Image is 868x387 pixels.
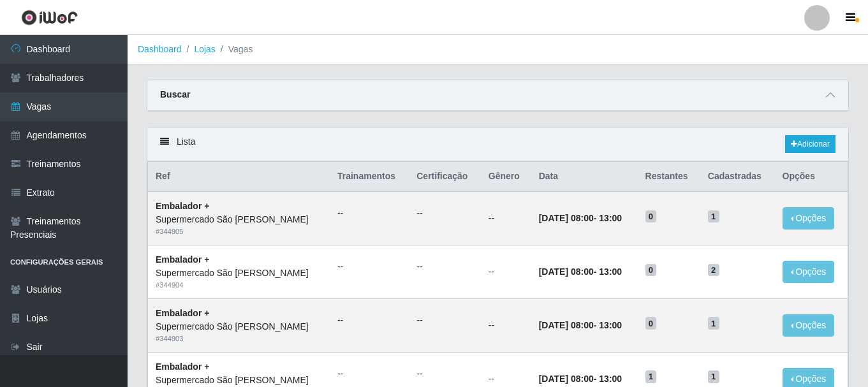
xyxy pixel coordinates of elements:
time: 13:00 [599,320,622,330]
a: Adicionar [785,135,835,153]
nav: breadcrumb [128,35,868,64]
time: [DATE] 08:00 [539,374,594,384]
button: Opções [783,207,835,230]
div: Supermercado São [PERSON_NAME] [156,267,322,280]
time: 13:00 [599,213,622,223]
div: Supermercado São [PERSON_NAME] [156,320,322,333]
time: [DATE] 08:00 [539,267,594,277]
div: # 344904 [156,280,322,291]
th: Data [531,162,638,192]
td: -- [481,298,531,352]
strong: Embalador + [156,254,209,265]
ul: -- [337,260,401,274]
ul: -- [337,207,401,220]
button: Opções [783,261,835,283]
th: Restantes [638,162,700,192]
span: 1 [708,370,719,383]
ul: -- [416,314,473,327]
strong: - [539,320,622,330]
time: [DATE] 08:00 [539,213,594,223]
div: Supermercado São [PERSON_NAME] [156,213,322,226]
ul: -- [337,314,401,327]
th: Cadastradas [700,162,775,192]
time: [DATE] 08:00 [539,320,594,330]
td: -- [481,245,531,299]
a: Lojas [194,44,215,54]
td: -- [481,191,531,245]
ul: -- [416,260,473,274]
div: Supermercado São [PERSON_NAME] [156,374,322,387]
th: Certificação [409,162,481,192]
ul: -- [337,367,401,381]
li: Vagas [216,43,253,56]
ul: -- [416,207,473,220]
time: 13:00 [599,374,622,384]
span: 0 [645,210,657,223]
div: # 344903 [156,333,322,344]
div: Lista [147,128,848,161]
span: 0 [645,264,657,277]
a: Dashboard [138,44,182,54]
span: 1 [708,317,719,330]
strong: - [539,267,622,277]
th: Opções [775,162,848,192]
span: 0 [645,317,657,330]
time: 13:00 [599,267,622,277]
span: 1 [708,210,719,223]
strong: Embalador + [156,201,209,211]
span: 1 [645,370,657,383]
div: # 344905 [156,226,322,237]
span: 2 [708,264,719,277]
ul: -- [416,367,473,381]
strong: Embalador + [156,308,209,318]
strong: Embalador + [156,361,209,372]
strong: Buscar [160,89,190,99]
strong: - [539,374,622,384]
th: Gênero [481,162,531,192]
th: Trainamentos [330,162,409,192]
strong: - [539,213,622,223]
th: Ref [148,162,330,192]
button: Opções [783,314,835,337]
img: CoreUI Logo [21,10,78,26]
